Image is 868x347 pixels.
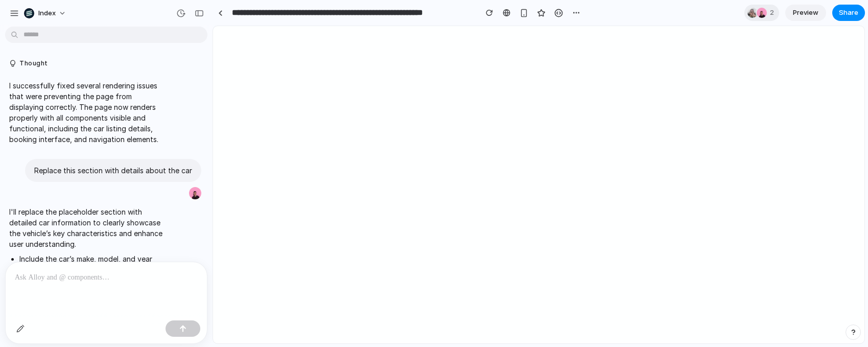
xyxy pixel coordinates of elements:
span: Index [38,8,56,18]
p: I'll replace the placeholder section with detailed car information to clearly showcase the vehicl... [9,206,166,249]
span: Preview [793,8,818,18]
span: Share [839,8,858,18]
p: I successfully fixed several rendering issues that were preventing the page from displaying corre... [9,80,166,145]
a: Preview [785,5,826,21]
p: Replace this section with details about the car [34,165,192,176]
div: 2 [744,5,779,21]
li: Include the car’s make, model, and year prominently [19,253,166,275]
button: Index [20,5,72,21]
button: Share [832,5,865,21]
span: 2 [770,8,777,18]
